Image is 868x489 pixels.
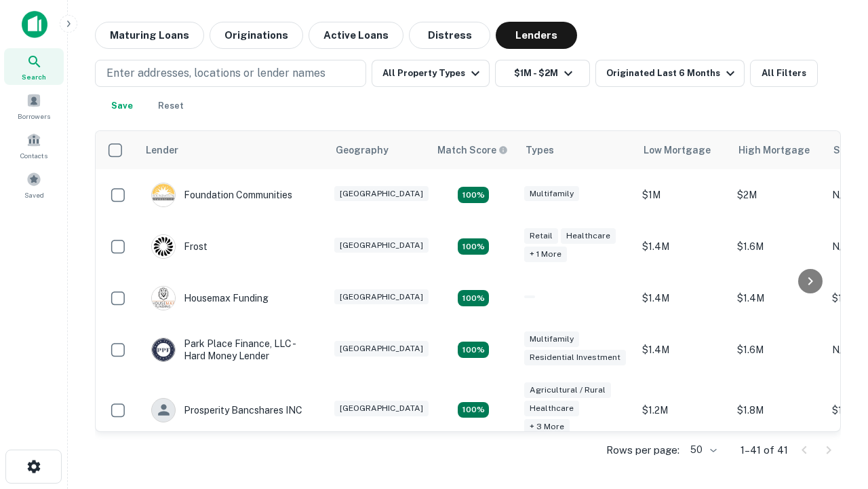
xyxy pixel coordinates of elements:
[22,71,46,82] span: Search
[606,442,679,458] p: Rows per page:
[334,341,429,357] div: [GEOGRAPHIC_DATA]
[152,235,175,258] img: picture
[730,221,825,272] td: $1.6M
[524,228,558,244] div: Retail
[458,187,489,203] div: Matching Properties: 4, hasApolloMatch: undefined
[595,60,745,87] button: Originated Last 6 Months
[524,401,579,416] div: Healthcare
[561,228,616,244] div: Healthcare
[437,143,508,158] div: Capitalize uses an advanced AI algorithm to match your search with the best lender. The match sco...
[24,189,44,200] span: Saved
[152,338,175,361] img: picture
[741,442,788,458] p: 1–41 of 41
[738,142,810,158] div: High Mortgage
[429,131,517,169] th: Capitalize uses an advanced AI algorithm to match your search with the best lender. The match sco...
[685,440,719,460] div: 50
[336,142,389,158] div: Geography
[151,183,292,207] div: Foundation Communities
[100,92,144,120] button: Save your search to get updates of matches that match your search criteria.
[210,22,303,49] button: Originations
[730,324,825,376] td: $1.6M
[495,60,590,87] button: $1M - $2M
[95,60,366,87] button: Enter addresses, locations or lender names
[151,286,269,310] div: Housemax Funding
[635,221,730,272] td: $1.4M
[328,131,429,169] th: Geography
[458,402,489,418] div: Matching Properties: 7, hasApolloMatch: undefined
[4,127,64,164] a: Contacts
[635,376,730,444] td: $1.2M
[524,350,626,365] div: Residential Investment
[152,183,175,206] img: picture
[524,382,611,398] div: Agricultural / Rural
[496,22,577,49] button: Lenders
[151,234,208,259] div: Frost
[517,131,635,169] th: Types
[4,48,64,85] a: Search
[750,60,818,87] button: All Filters
[22,11,47,38] img: capitalize-icon.png
[524,331,579,347] div: Multifamily
[635,324,730,376] td: $1.4M
[149,92,193,120] button: Reset
[606,65,738,81] div: Originated Last 6 Months
[18,111,50,122] span: Borrowers
[730,272,825,324] td: $1.4M
[20,150,47,161] span: Contacts
[146,142,178,158] div: Lender
[4,166,64,203] a: Saved
[524,419,570,435] div: + 3 more
[458,342,489,358] div: Matching Properties: 4, hasApolloMatch: undefined
[409,22,490,49] button: Distress
[458,238,489,255] div: Matching Properties: 4, hasApolloMatch: undefined
[524,186,579,202] div: Multifamily
[458,290,489,306] div: Matching Properties: 4, hasApolloMatch: undefined
[437,143,505,158] h6: Match Score
[635,272,730,324] td: $1.4M
[644,142,711,158] div: Low Mortgage
[151,338,314,362] div: Park Place Finance, LLC - Hard Money Lender
[95,22,204,49] button: Maturing Loans
[334,401,429,416] div: [GEOGRAPHIC_DATA]
[152,287,175,310] img: picture
[334,186,429,202] div: [GEOGRAPHIC_DATA]
[635,131,730,169] th: Low Mortgage
[800,337,868,402] iframe: Chat Widget
[309,22,403,49] button: Active Loans
[730,376,825,444] td: $1.8M
[151,398,302,422] div: Prosperity Bancshares INC
[334,289,429,305] div: [GEOGRAPHIC_DATA]
[526,142,554,158] div: Types
[138,131,328,169] th: Lender
[4,88,64,124] a: Borrowers
[635,169,730,221] td: $1M
[524,247,567,262] div: + 1 more
[730,169,825,221] td: $2M
[106,65,325,81] p: Enter addresses, locations or lender names
[334,238,429,253] div: [GEOGRAPHIC_DATA]
[372,60,490,87] button: All Property Types
[730,131,825,169] th: High Mortgage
